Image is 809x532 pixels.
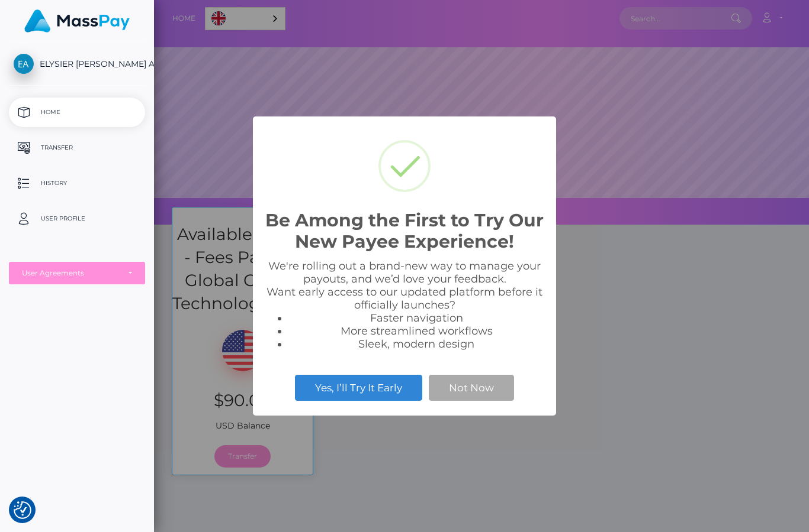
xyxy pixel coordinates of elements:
[288,338,544,351] li: Sleek, modern design
[14,501,31,519] img: Revisit consent button
[24,9,130,33] img: MassPay
[22,268,119,278] div: User Agreements
[288,312,544,325] li: Faster navigation
[9,262,145,284] button: User Agreements
[295,375,422,401] button: Yes, I’ll Try It Early
[14,174,140,192] p: History
[14,501,31,519] button: Consent Preferences
[14,210,140,228] p: User Profile
[9,59,145,69] span: ELYSIER [PERSON_NAME] AMATORIO
[265,259,544,351] div: We're rolling out a brand-new way to manage your payouts, and we’d love your feedback. Want early...
[288,325,544,338] li: More streamlined workflows
[265,210,544,252] h2: Be Among the First to Try Our New Payee Experience!
[14,103,140,121] p: Home
[429,375,514,401] button: Not Now
[14,139,140,157] p: Transfer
